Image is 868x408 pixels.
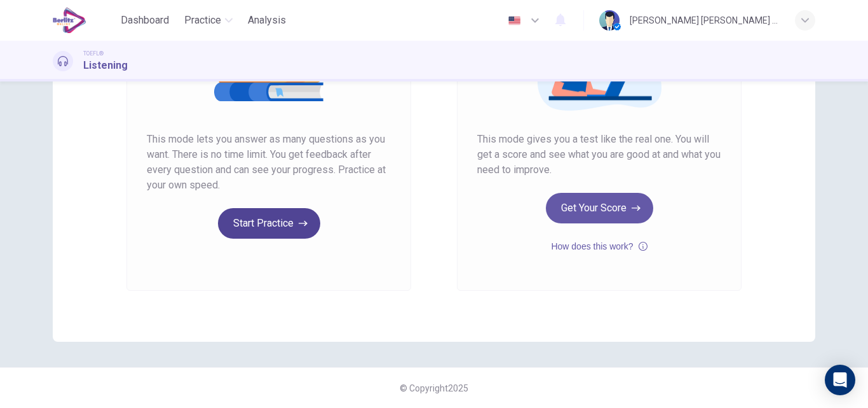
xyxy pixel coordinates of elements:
span: This mode gives you a test like the real one. You will get a score and see what you are good at a... [477,132,721,178]
div: Open Intercom Messenger [825,365,855,395]
button: Practice [179,9,238,32]
img: EduSynch logo [53,8,86,33]
span: This mode lets you answer as many questions as you want. There is no time limit. You get feedback... [147,132,391,193]
button: How does this work? [551,239,647,254]
span: © Copyright 2025 [400,383,468,393]
h1: Listening [83,58,128,73]
span: Analysis [248,13,286,28]
div: [PERSON_NAME] [PERSON_NAME] Toledo [630,13,780,28]
button: Dashboard [116,9,174,32]
span: TOEFL® [83,49,104,58]
button: Start Practice [218,208,320,239]
button: Get Your Score [546,193,653,223]
a: EduSynch logo [53,8,116,33]
span: Dashboard [121,13,169,28]
img: en [506,16,522,25]
button: Analysis [243,9,291,32]
img: Profile picture [599,10,620,31]
span: Practice [184,13,221,28]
